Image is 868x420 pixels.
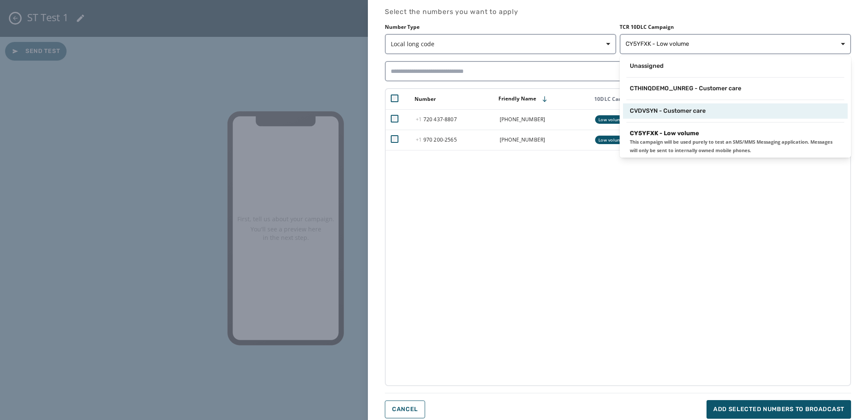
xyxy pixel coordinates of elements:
[630,84,741,93] span: CTHINQDEMO_UNREG - Customer care
[626,40,689,48] span: CY5YFXK - Low volume
[620,34,851,54] button: CY5YFXK - Low volume
[620,56,851,158] div: CY5YFXK - Low volume
[630,62,664,70] span: Unassigned
[630,138,841,155] span: This campaign will be used purely to test an SMS/MMS Messaging application. Messages will only be...
[630,129,699,138] span: CY5YFXK - Low volume
[630,107,706,115] span: CVDVSYN - Customer care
